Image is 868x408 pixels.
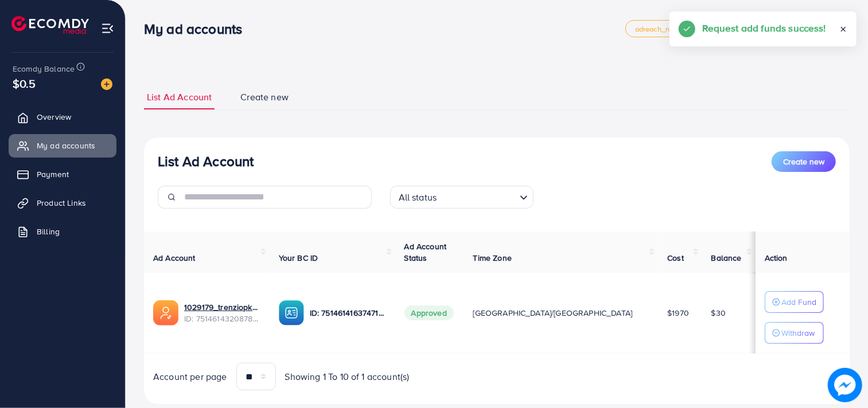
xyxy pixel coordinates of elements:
span: Time Zone [473,252,512,264]
h5: Request add funds success! [702,21,826,36]
span: $1970 [667,307,689,319]
span: Approved [404,305,454,320]
span: [GEOGRAPHIC_DATA]/[GEOGRAPHIC_DATA] [473,307,633,319]
span: Ecomdy Balance [13,63,75,74]
a: Billing [9,220,116,243]
span: Action [765,252,788,264]
img: image [828,368,862,402]
p: Withdraw [781,326,815,340]
a: Overview [9,105,116,128]
button: Create new [772,151,836,172]
img: ic-ba-acc.ded83a64.svg [279,300,304,325]
span: Overview [37,111,71,123]
h3: List Ad Account [158,153,254,170]
a: My ad accounts [9,134,116,157]
span: Ad Account [153,252,196,264]
span: Create new [240,91,289,104]
img: logo [11,16,89,34]
span: Showing 1 To 10 of 1 account(s) [285,370,410,383]
span: All status [396,189,439,206]
img: menu [101,22,114,35]
span: List Ad Account [147,91,212,104]
div: <span class='underline'>1029179_trenziopk_1749632491413</span></br>7514614320878059537 [184,301,260,325]
span: Billing [37,226,60,237]
a: adreach_new_package [625,20,722,37]
span: adreach_new_package [635,25,712,33]
div: Search for option [390,186,534,209]
span: Cost [667,252,684,264]
span: Create new [783,156,824,167]
input: Search for option [440,187,515,206]
h3: My ad accounts [144,21,251,37]
span: Payment [37,168,69,180]
span: My ad accounts [37,140,95,151]
a: Payment [9,163,116,186]
span: $30 [711,307,726,319]
span: Product Links [37,197,86,209]
span: Balance [711,252,742,264]
img: image [101,79,112,90]
button: Add Fund [765,291,824,313]
a: Product Links [9,191,116,214]
p: ID: 7514614163747110913 [310,306,386,320]
span: $0.5 [10,69,38,98]
img: ic-ads-acc.e4c84228.svg [153,300,178,325]
span: Your BC ID [279,252,318,264]
button: Withdraw [765,322,824,344]
p: Add Fund [781,295,816,309]
a: 1029179_trenziopk_1749632491413 [184,301,260,313]
span: ID: 7514614320878059537 [184,313,260,324]
span: Ad Account Status [404,241,447,264]
span: Account per page [153,370,227,383]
